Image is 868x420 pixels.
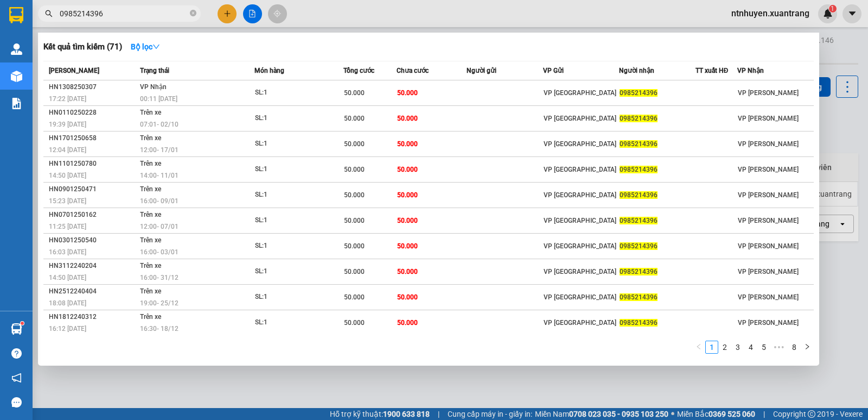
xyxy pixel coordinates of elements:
span: VP [GEOGRAPHIC_DATA] [544,89,616,97]
h3: Kết quả tìm kiếm ( 71 ) [43,41,122,53]
span: 50.000 [344,191,365,199]
div: SL: 1 [255,138,336,150]
sup: 1 [21,322,24,325]
span: 17:22 [DATE] [49,95,86,103]
span: 50.000 [344,268,365,275]
li: 4 [744,341,757,354]
span: VP [GEOGRAPHIC_DATA] [544,191,616,199]
span: 16:30 - 18/12 [140,325,178,333]
span: 00:11 [DATE] [140,95,177,103]
span: 16:12 [DATE] [49,325,86,333]
div: HN3112240204 [49,260,137,272]
span: Trên xe [140,109,161,116]
span: 0985214396 [620,115,658,122]
span: VP Nhận [140,83,167,91]
span: VP [GEOGRAPHIC_DATA] [544,217,616,224]
span: 50.000 [344,89,365,97]
div: SL: 1 [255,215,336,227]
div: SL: 1 [255,240,336,252]
span: Trên xe [140,287,161,295]
span: VP [GEOGRAPHIC_DATA] [544,242,616,250]
span: 18:08 [DATE] [49,299,86,307]
span: 0985214396 [620,89,658,97]
span: 0985214396 [620,191,658,199]
span: 50.000 [344,217,365,224]
a: 3 [732,341,744,353]
span: close-circle [190,10,196,16]
img: warehouse-icon [11,43,22,55]
span: 19:00 - 25/12 [140,299,178,307]
span: 50.000 [344,319,365,327]
span: 14:50 [DATE] [49,274,86,281]
div: HN0701250162 [49,209,137,221]
span: 0985214396 [620,140,658,148]
a: 8 [788,341,800,353]
span: 15:23 [DATE] [49,197,86,205]
span: 19:39 [DATE] [49,121,86,128]
span: left [695,343,702,350]
span: Chưa cước [397,67,429,74]
span: 07:01 - 02/10 [140,121,178,128]
span: VP [GEOGRAPHIC_DATA] [544,268,616,275]
span: Tổng cước [343,67,374,74]
span: VP [PERSON_NAME] [738,191,799,199]
span: 16:00 - 09/01 [140,197,178,205]
span: Trên xe [140,313,161,321]
div: HN0110250228 [49,107,137,118]
span: 50.000 [397,140,418,148]
span: 50.000 [397,191,418,199]
div: SL: 1 [255,164,336,175]
span: 12:00 - 17/01 [140,146,178,154]
span: question-circle [11,348,22,359]
span: VP [GEOGRAPHIC_DATA] [544,166,616,173]
div: HN1812240312 [49,311,137,323]
span: 50.000 [397,319,418,327]
span: Người nhận [619,67,654,74]
div: SL: 1 [255,112,336,124]
button: left [692,341,705,354]
span: 50.000 [344,166,365,173]
span: Trên xe [140,160,161,167]
span: TT xuất HĐ [695,67,729,74]
a: 1 [706,341,718,353]
div: SL: 1 [255,189,336,201]
span: 0985214396 [620,217,658,224]
span: Trạng thái [140,67,169,74]
span: 50.000 [397,268,418,275]
div: HN1701250658 [49,133,137,144]
span: 16:03 [DATE] [49,248,86,256]
span: 11:25 [DATE] [49,223,86,230]
span: 0985214396 [620,319,658,327]
span: VP Gửi [543,67,564,74]
span: 0985214396 [620,166,658,173]
span: [PERSON_NAME] [49,67,99,74]
span: 12:04 [DATE] [49,146,86,154]
span: 50.000 [344,115,365,122]
span: VP [PERSON_NAME] [738,293,799,301]
span: 50.000 [344,293,365,301]
div: HN2512240404 [49,286,137,297]
a: 4 [745,341,757,353]
span: notification [11,373,22,383]
span: VP [PERSON_NAME] [738,319,799,327]
span: VP [GEOGRAPHIC_DATA] [544,293,616,301]
span: 12:00 - 07/01 [140,223,178,230]
div: HN0901250471 [49,184,137,195]
span: 50.000 [397,89,418,97]
span: VP [PERSON_NAME] [738,242,799,250]
span: Trên xe [140,236,161,244]
span: VP [PERSON_NAME] [738,217,799,224]
div: SL: 1 [255,291,336,303]
span: VP [GEOGRAPHIC_DATA] [544,140,616,148]
span: VP [PERSON_NAME] [738,115,799,122]
span: Món hàng [254,67,284,74]
span: 50.000 [344,242,365,250]
span: VP [PERSON_NAME] [738,268,799,275]
li: 3 [731,341,744,354]
span: 50.000 [344,140,365,148]
span: 50.000 [397,293,418,301]
div: HN0301250540 [49,235,137,246]
span: 50.000 [397,166,418,173]
span: 16:00 - 03/01 [140,248,178,256]
img: logo-vxr [9,7,23,23]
